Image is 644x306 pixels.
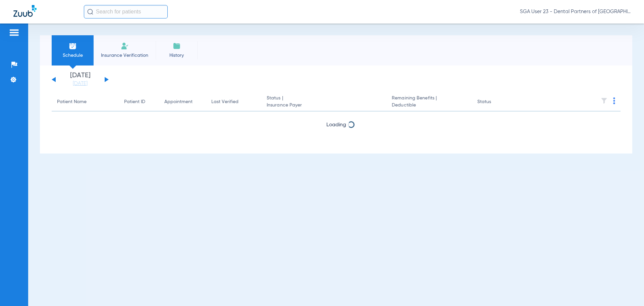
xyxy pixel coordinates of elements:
[87,9,93,15] img: Search Icon
[124,98,145,105] div: Patient ID
[601,97,607,104] img: filter.svg
[326,122,346,128] span: Loading
[164,98,201,105] div: Appointment
[13,5,37,17] img: Zuub Logo
[613,97,615,104] img: group-dot-blue.svg
[386,93,472,112] th: Remaining Benefits |
[84,5,168,18] input: Search for patients
[261,93,386,112] th: Status |
[124,98,154,105] div: Patient ID
[520,8,631,15] span: SGA User 23 - Dental Partners of [GEOGRAPHIC_DATA]-JESUP
[211,98,238,105] div: Last Verified
[267,102,381,109] span: Insurance Payer
[69,42,77,50] img: Schedule
[161,52,193,59] span: History
[9,29,19,37] img: hamburger-icon
[57,52,89,59] span: Schedule
[57,98,87,105] div: Patient Name
[60,72,100,87] li: [DATE]
[60,80,100,87] a: [DATE]
[99,52,151,59] span: Insurance Verification
[211,98,256,105] div: Last Verified
[173,42,181,50] img: History
[121,42,129,50] img: Manual Insurance Verification
[392,102,466,109] span: Deductible
[472,93,517,112] th: Status
[164,98,193,105] div: Appointment
[57,98,113,105] div: Patient Name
